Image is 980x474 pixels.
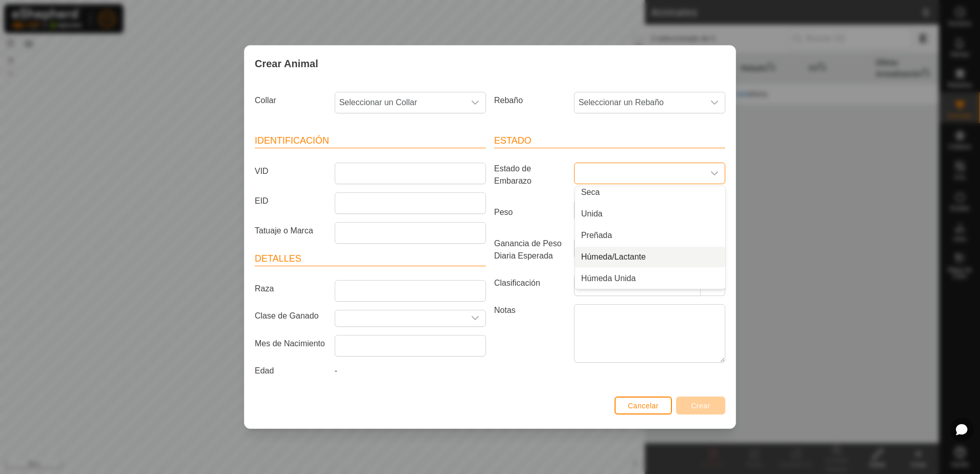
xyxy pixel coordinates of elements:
span: Preñada [581,229,612,242]
li: Preñada [575,225,725,246]
label: Mes de Nacimiento [251,335,331,352]
span: Crear [691,402,710,410]
button: Crear [676,397,725,414]
li: Húmeda Unida [575,268,725,289]
header: Detalles [255,252,486,266]
label: Peso [490,200,570,225]
label: Notas [490,304,570,362]
div: dropdown trigger [704,163,725,184]
label: Collar [251,92,331,109]
div: dropdown trigger [704,92,725,113]
label: Edad [251,365,331,377]
li: Húmeda/Lactante [575,247,725,267]
label: EID [251,192,331,210]
li: Unida [575,204,725,224]
span: Seca [581,186,600,199]
span: Seleccionar un Rebaño [575,92,704,113]
span: Seleccionar un Collar [335,92,465,113]
div: dropdown trigger [465,310,485,326]
input: Seleccione o ingrese una Clase de Ganado [335,310,465,326]
label: Clasificación [490,274,570,292]
label: Clase de Ganado [251,310,331,323]
label: Rebaño [490,92,570,109]
span: Crear Animal [255,56,318,71]
label: Raza [251,280,331,298]
span: Húmeda Unida [581,272,636,285]
label: Estado de Embarazo [490,163,570,187]
ul: Option List [575,161,725,289]
header: Estado [494,134,725,148]
label: VID [251,163,331,180]
div: dropdown trigger [465,92,485,113]
li: Seca [575,182,725,203]
span: - [335,366,337,375]
button: Cancelar [615,397,672,414]
label: Tatuaje o Marca [251,222,331,240]
header: Identificación [255,134,486,148]
span: Húmeda/Lactante [581,251,646,263]
span: Unida [581,208,603,220]
span: Cancelar [628,402,659,410]
label: Ganancia de Peso Diaria Esperada [490,238,570,262]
